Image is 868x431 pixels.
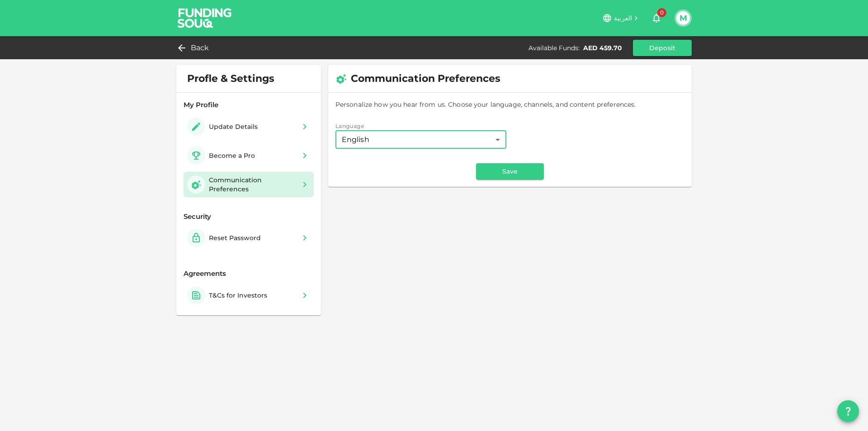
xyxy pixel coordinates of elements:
div: AED 459.70 [583,43,622,52]
button: question [837,400,859,422]
div: Communication Preferences [209,175,296,194]
div: Update Details [209,122,258,131]
div: Become a Pro [209,151,255,160]
span: Language [335,123,364,129]
span: Personalize how you hear from us. Choose your language, channels, and content preferences. [335,100,684,109]
span: Back [191,42,209,54]
button: Deposit [633,40,692,56]
button: Save [476,163,544,180]
button: M [676,11,690,25]
div: Available Funds : [528,43,580,52]
span: 0 [657,8,666,17]
div: preferedLanguage [335,131,506,149]
div: Security [184,212,314,222]
div: T&Cs for Investors [209,291,267,300]
div: My Profile [184,100,314,110]
span: العربية [614,14,632,22]
span: Communication Preferences [351,72,500,85]
div: Reset Password [209,233,261,242]
div: Agreements [184,269,314,279]
button: 0 [647,9,665,27]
